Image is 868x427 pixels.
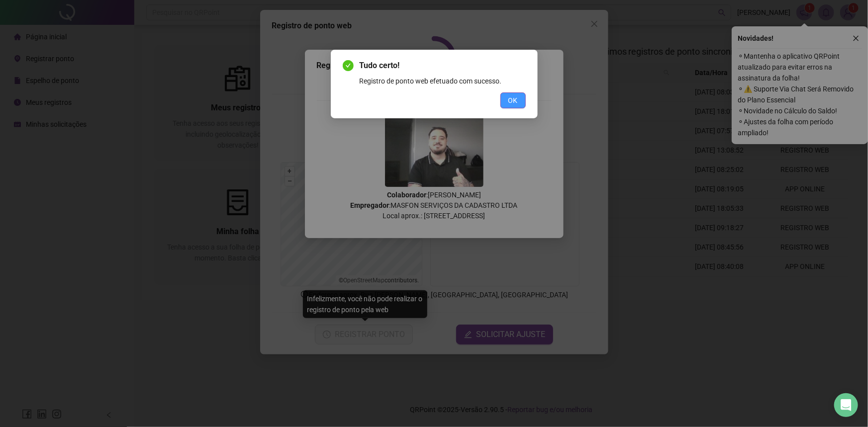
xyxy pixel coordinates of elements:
[508,95,518,106] span: OK
[360,76,526,86] div: Registro de ponto web efetuado com sucesso.
[500,92,526,108] button: OK
[343,60,354,71] span: check-circle
[834,393,858,417] div: Open Intercom Messenger
[360,60,526,72] span: Tudo certo!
